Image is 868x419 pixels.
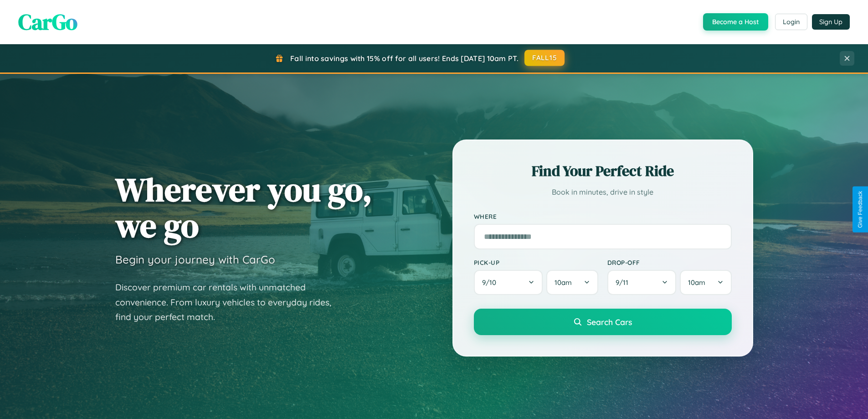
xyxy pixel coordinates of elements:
[775,14,807,30] button: Login
[607,259,732,266] label: Drop-off
[115,253,275,266] h3: Begin your journey with CarGo
[474,270,543,295] button: 9/10
[474,186,732,199] p: Book in minutes, drive in style
[474,259,598,266] label: Pick-up
[857,191,863,228] div: Give Feedback
[812,14,850,30] button: Sign Up
[607,270,677,295] button: 9/11
[474,212,732,220] label: Where
[680,270,731,295] button: 10am
[555,278,572,287] span: 10am
[482,278,501,287] span: 9 / 10
[587,317,632,327] span: Search Cars
[546,270,598,295] button: 10am
[616,278,633,287] span: 9 / 11
[474,309,732,335] button: Search Cars
[703,13,768,31] button: Become a Host
[688,278,705,287] span: 10am
[18,7,77,37] span: CarGo
[474,161,732,181] h2: Find Your Perfect Ride
[290,54,519,63] span: Fall into savings with 15% off for all users! Ends [DATE] 10am PT.
[524,50,565,66] button: FALL15
[115,280,343,325] p: Discover premium car rentals with unmatched convenience. From luxury vehicles to everyday rides, ...
[115,171,372,243] h1: Wherever you go, we go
